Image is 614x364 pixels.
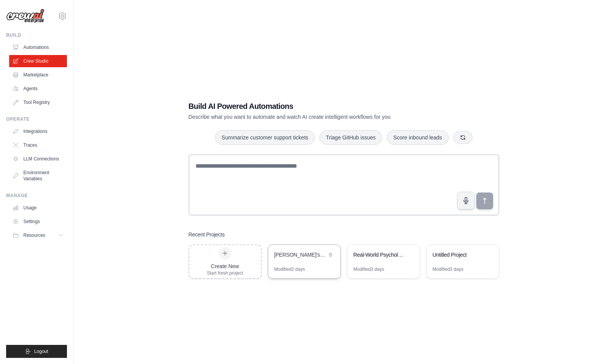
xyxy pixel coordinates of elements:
button: Delete project [327,251,334,259]
div: [PERSON_NAME]'s Complete Response Analysis System [274,251,327,259]
button: Logout [6,345,67,358]
a: Integrations [9,125,67,138]
div: Modified 3 days [353,266,384,272]
a: LLM Connections [9,153,67,165]
div: Untitled Project [433,251,485,259]
div: Modified 3 days [433,266,464,272]
div: Build [6,32,67,38]
div: Real-World Psychology Inference Engine [353,251,406,259]
div: Create New [207,262,243,270]
button: Triage GitHub issues [319,130,382,145]
div: Modified 2 days [274,266,305,272]
a: Agents [9,83,67,95]
img: Logo [6,9,44,23]
a: Automations [9,41,67,53]
div: Start fresh project [207,270,243,276]
button: Resources [9,229,67,241]
h1: Build AI Powered Automations [189,101,446,112]
div: Operate [6,116,67,122]
div: Manage [6,193,67,199]
button: Summarize customer support tickets [215,130,314,145]
button: Get new suggestions [453,131,472,144]
span: Resources [23,232,45,238]
a: Marketplace [9,69,67,81]
h3: Recent Projects [189,231,225,238]
button: Click to speak your automation idea [457,192,475,209]
a: Tool Registry [9,96,67,108]
p: Describe what you want to automate and watch AI create intelligent workflows for you [189,113,446,121]
a: Crew Studio [9,55,67,67]
a: Traces [9,139,67,151]
a: Usage [9,202,67,214]
span: Logout [34,348,48,354]
a: Settings [9,215,67,228]
button: Score inbound leads [387,130,449,145]
a: Environment Variables [9,167,67,185]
